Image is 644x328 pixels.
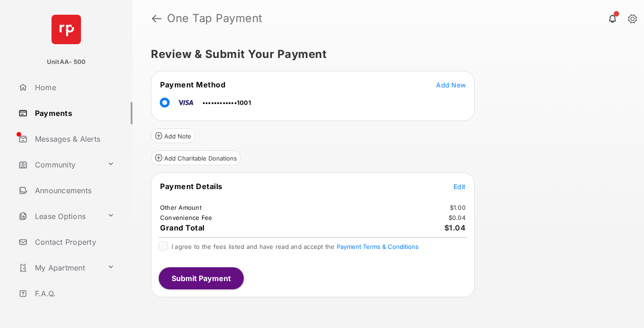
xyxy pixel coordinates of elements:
[159,267,244,289] button: Submit Payment
[454,183,466,190] span: Edit
[15,154,103,176] a: Community
[448,213,466,222] td: $0.04
[151,49,618,60] h5: Review & Submit Your Payment
[436,80,466,89] button: Add New
[449,203,466,212] td: $1.00
[436,81,466,89] span: Add New
[47,58,86,67] p: UnitAA- 500
[160,80,225,89] span: Payment Method
[454,182,466,191] button: Edit
[202,99,251,106] span: ••••••••••••1001
[15,179,132,201] a: Announcements
[151,150,241,165] button: Add Charitable Donations
[337,243,419,250] button: I agree to the fees listed and have read and accept the
[160,213,213,222] td: Convenience Fee
[15,76,132,98] a: Home
[52,15,81,44] img: svg+xml;base64,PHN2ZyB4bWxucz0iaHR0cDovL3d3dy53My5vcmcvMjAwMC9zdmciIHdpZHRoPSI2NCIgaGVpZ2h0PSI2NC...
[15,257,103,279] a: My Apartment
[444,223,466,232] span: $1.04
[15,205,103,227] a: Lease Options
[15,102,132,124] a: Payments
[15,128,132,150] a: Messages & Alerts
[15,282,132,305] a: F.A.Q.
[151,128,195,143] button: Add Note
[160,203,202,212] td: Other Amount
[160,182,223,191] span: Payment Details
[15,231,132,253] a: Contact Property
[172,243,419,250] span: I agree to the fees listed and have read and accept the
[167,13,263,24] strong: One Tap Payment
[160,223,205,232] span: Grand Total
